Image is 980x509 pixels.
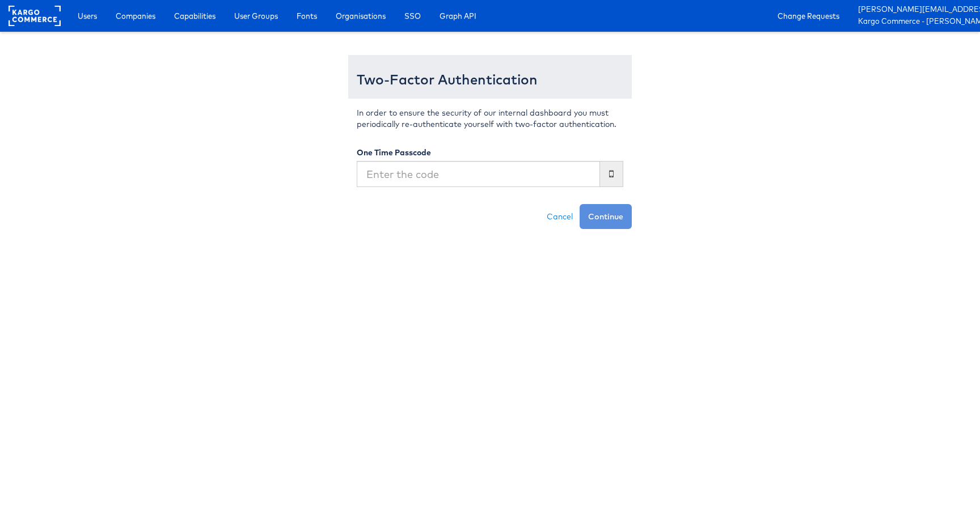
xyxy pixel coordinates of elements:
[431,6,485,26] a: Graph API
[288,6,326,26] a: Fonts
[69,6,105,26] a: Users
[357,161,600,187] input: Enter the code
[336,10,386,22] span: Organisations
[357,72,623,87] h3: Two-Factor Authentication
[226,6,286,26] a: User Groups
[327,6,394,26] a: Organisations
[78,10,97,22] span: Users
[858,4,971,16] a: [PERSON_NAME][EMAIL_ADDRESS][PERSON_NAME][DOMAIN_NAME]
[107,6,164,26] a: Companies
[166,6,224,26] a: Capabilities
[357,107,623,130] p: In order to ensure the security of our internal dashboard you must periodically re-authenticate y...
[580,204,632,229] button: Continue
[174,10,216,22] span: Capabilities
[396,6,429,26] a: SSO
[357,147,431,158] label: One Time Passcode
[858,16,971,28] a: Kargo Commerce - [PERSON_NAME]
[540,204,580,229] a: Cancel
[440,10,476,22] span: Graph API
[234,10,278,22] span: User Groups
[116,10,155,22] span: Companies
[404,10,421,22] span: SSO
[769,6,848,26] a: Change Requests
[297,10,317,22] span: Fonts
